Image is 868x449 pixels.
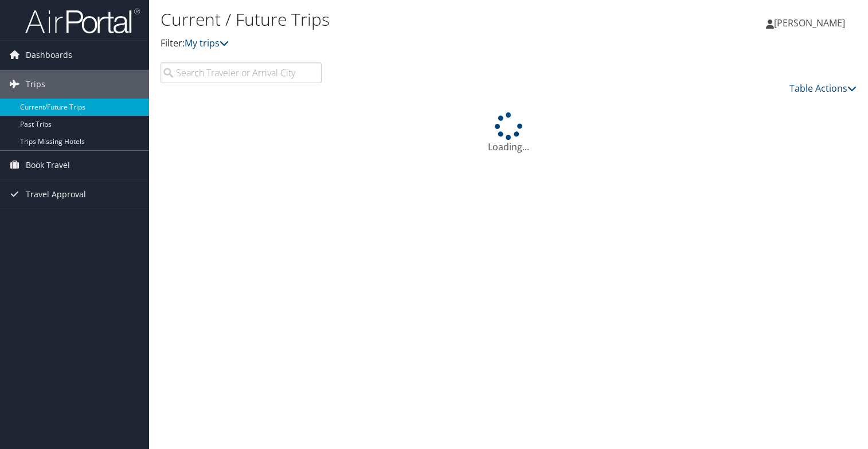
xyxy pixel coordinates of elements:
[161,7,624,32] h1: Current / Future Trips
[26,41,72,69] span: Dashboards
[26,70,45,99] span: Trips
[161,36,624,51] p: Filter:
[26,180,86,209] span: Travel Approval
[185,37,229,49] a: My trips
[25,7,140,34] img: airportal-logo.png
[161,112,857,154] div: Loading...
[766,6,857,40] a: [PERSON_NAME]
[789,82,857,95] a: Table Actions
[26,151,70,179] span: Book Travel
[161,63,322,83] input: Search Traveler or Arrival City
[774,17,845,29] span: [PERSON_NAME]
